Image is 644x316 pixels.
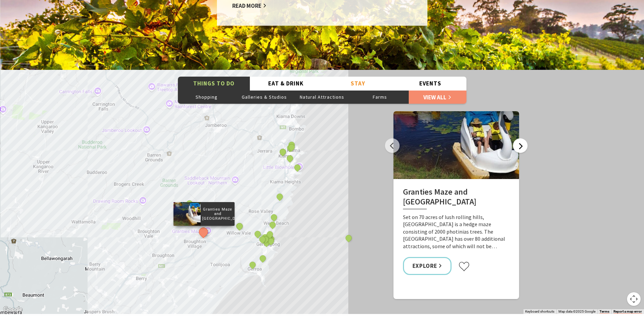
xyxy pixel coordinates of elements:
button: Events [394,77,466,91]
button: Natural Attractions [293,90,351,104]
a: Read More [232,2,266,10]
a: Explore [403,257,452,275]
span: Map data ©2025 Google [558,310,595,313]
button: Galleries & Studios [236,90,293,104]
button: Previous [385,138,400,153]
button: See detail about Fern Street Gallery [286,154,294,163]
button: See detail about Candle and Diffuser Workshop [235,222,244,231]
button: See detail about Pottery at Old Toolijooa School [344,234,353,242]
button: Eat & Drink [250,77,322,91]
button: See detail about Mt Pleasant Lookout, Kiama Heights [275,193,284,201]
button: See detail about Boat Harbour Ocean Pool, Gerringong [262,238,271,247]
button: See detail about Kiama Coast Walk [278,147,287,156]
button: Things To Do [178,77,250,91]
button: See detail about Granties Maze and Fun Park [197,226,210,238]
button: Keyboard shortcuts [525,309,554,314]
button: See detail about Gerringong Bowling & Recreation Club [265,230,274,239]
button: Shopping [178,90,236,104]
h2: Granties Maze and [GEOGRAPHIC_DATA] [403,187,510,209]
button: Next [513,138,528,153]
a: Open this area in Google Maps (opens a new window) [2,305,24,314]
button: See detail about Werri Beach and Point, Gerringong [268,220,277,229]
a: Report a map error [613,310,642,314]
button: See detail about Zeynep Testoni Ceramics [248,261,257,270]
button: See detail about Gerringong Whale Watching Platform [258,235,267,244]
button: See detail about Belinda Doyle [287,143,296,152]
button: See detail about Gerringong Golf Club [258,254,267,263]
button: Click to favourite Granties Maze and Fun Park [458,261,470,272]
a: View All [409,90,466,104]
img: Google [2,305,24,314]
button: Map camera controls [627,292,641,306]
button: See detail about Little Blowhole, Kiama [293,163,302,172]
p: Set on 70 acres of lush rolling hills, [GEOGRAPHIC_DATA] is a hedge maze consisting of 2000 photi... [403,214,510,250]
a: Terms (opens in new tab) [600,310,609,314]
button: Stay [322,77,394,91]
button: See detail about Gerringong RSL sub-branch ANZAC Memorial [266,237,275,245]
button: See detail about Soul Clay Studios [253,230,262,238]
p: Granties Maze and [GEOGRAPHIC_DATA] [201,206,235,222]
button: See detail about Werri Lagoon, Gerringong [270,213,278,222]
button: Farms [351,90,409,104]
